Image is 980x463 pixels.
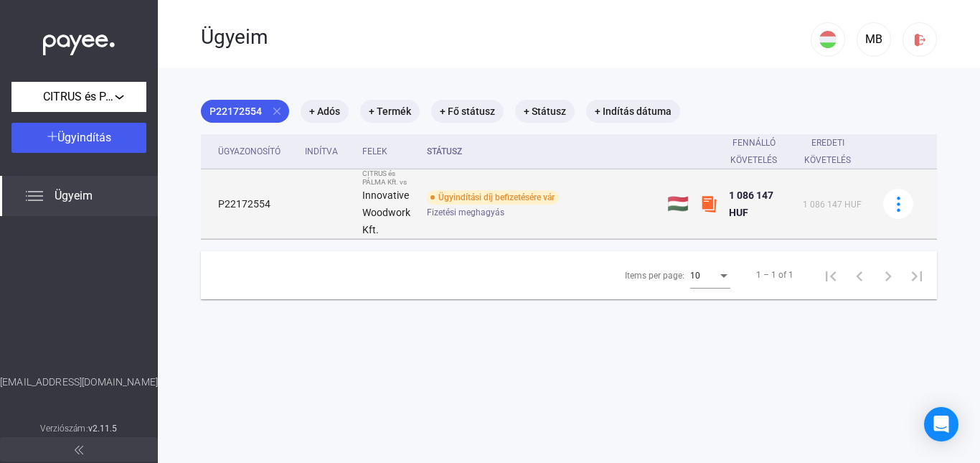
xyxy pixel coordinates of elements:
span: Ügyeim [55,187,93,205]
div: Felek [362,143,387,160]
button: Ügyindítás [11,123,146,153]
strong: Innovative Woodwork Kft. [362,190,410,235]
mat-chip: + Adós [301,100,349,123]
div: Fennálló követelés [729,134,792,169]
th: Státusz [421,134,661,169]
div: MB [862,31,886,48]
span: CITRUS és PÁLMA Kft. [43,88,115,106]
div: Eredeti követelés [803,134,852,169]
div: CITRUS és PÁLMA Kft. vs [362,169,415,187]
mat-chip: + Fő státusz [431,100,504,123]
div: Items per page: [625,267,684,284]
div: Indítva [305,143,338,160]
button: CITRUS és PÁLMA Kft. [11,82,146,112]
div: Fennálló követelés [729,134,779,169]
div: Ügyazonosító [218,143,281,160]
img: white-payee-white-dot.svg [43,27,115,56]
div: Ügyindítási díj befizetésére vár [427,190,559,205]
img: szamlazzhu-mini [700,195,717,212]
mat-chip: P22172554 [201,100,289,123]
mat-select: Items per page: [690,266,730,284]
mat-chip: + Termék [360,100,420,123]
div: Ügyazonosító [218,143,293,160]
img: more-blue [891,197,906,212]
mat-chip: + Indítás dátuma [586,100,680,123]
span: Fizetési meghagyás [427,204,504,221]
div: Indítva [305,143,351,160]
div: Felek [362,143,415,160]
div: Ügyeim [201,25,811,50]
img: plus-white.svg [47,131,57,141]
span: 1 086 147 HUF [729,190,773,218]
button: MB [857,22,891,57]
button: HU [811,22,845,57]
div: Open Intercom Messenger [924,407,958,441]
td: P22172554 [201,169,299,239]
div: 1 – 1 of 1 [756,266,793,284]
strong: v2.11.5 [88,424,118,434]
td: 🇭🇺 [661,169,694,239]
img: arrow-double-left-grey.svg [75,446,83,454]
button: Last page [903,261,931,289]
img: list.svg [26,187,43,205]
button: more-blue [883,189,913,219]
button: logout-red [903,22,937,57]
span: 1 086 147 HUF [803,200,862,210]
span: Ügyindítás [57,131,111,144]
span: 10 [690,271,700,281]
mat-icon: close [270,105,283,118]
button: Next page [874,261,903,289]
img: HU [819,31,837,48]
img: logout-red [913,32,928,47]
button: Previous page [845,261,874,289]
button: First page [816,261,845,289]
mat-chip: + Státusz [515,100,575,123]
div: Eredeti követelés [803,134,865,169]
